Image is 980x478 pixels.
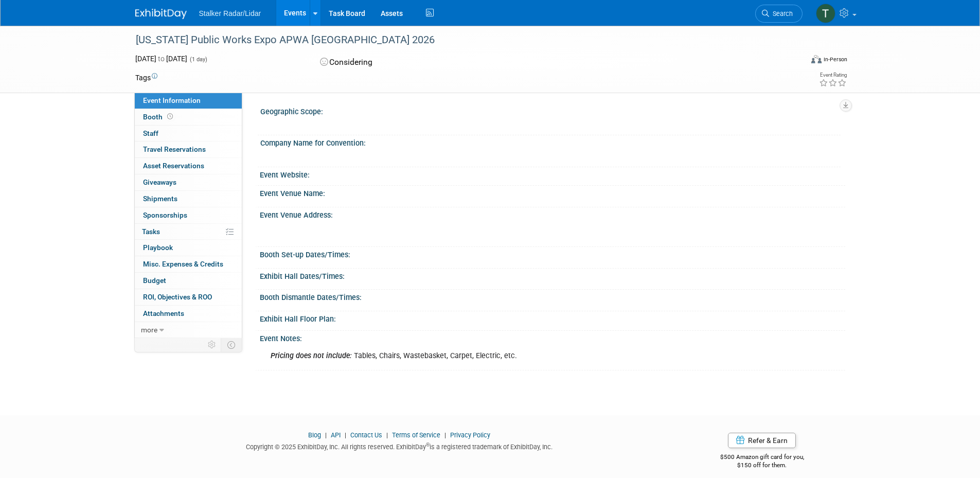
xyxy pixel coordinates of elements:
span: Travel Reservations [143,145,206,153]
a: Sponsorships [135,207,242,223]
span: Stalker Radar/Lidar [199,9,261,17]
span: (1 day) [189,56,207,63]
td: Toggle Event Tabs [221,338,242,351]
div: $500 Amazon gift card for you, [679,446,845,470]
div: Company Name for Convention: [260,135,841,148]
span: | [384,431,390,439]
div: Exhibit Hall Floor Plan: [260,311,845,324]
span: more [141,326,157,334]
div: Tables, Chairs, Wastebasket, Carpet, Electric, etc. [263,346,731,366]
a: Staff [135,126,242,141]
a: Travel Reservations [135,141,242,157]
a: API [331,431,341,439]
td: Tags [135,73,157,83]
span: Budget [143,276,166,285]
div: In-Person [823,56,847,63]
div: Event Notes: [260,331,845,344]
sup: ® [426,442,430,448]
img: ExhibitDay [135,9,187,19]
a: Budget [135,273,242,289]
span: Tasks [142,227,160,236]
a: ROI, Objectives & ROO [135,289,242,305]
span: Booth not reserved yet [165,113,175,120]
span: Sponsorships [143,211,187,219]
span: Playbook [143,243,173,252]
a: Attachments [135,306,242,322]
div: Copyright © 2025 ExhibitDay, Inc. All rights reserved. ExhibitDay is a registered trademark of Ex... [135,440,664,452]
a: Misc. Expenses & Credits [135,256,242,272]
span: | [342,431,349,439]
span: Shipments [143,194,177,203]
div: Considering [317,54,544,72]
i: Pricing does not include: [271,351,352,360]
span: Giveaways [143,178,176,186]
a: Booth [135,109,242,125]
span: | [323,431,329,439]
a: Asset Reservations [135,158,242,174]
a: Giveaways [135,174,242,190]
span: Search [769,10,793,17]
span: Attachments [143,309,184,317]
div: Event Rating [819,73,847,78]
span: Staff [143,129,158,137]
a: Blog [308,431,321,439]
span: Asset Reservations [143,162,204,170]
div: Geographic Scope: [260,104,841,117]
span: ROI, Objectives & ROO [143,293,212,301]
div: Event Venue Name: [260,186,845,199]
a: Terms of Service [392,431,440,439]
div: Exhibit Hall Dates/Times: [260,269,845,281]
a: Playbook [135,240,242,256]
div: Event Venue Address: [260,207,845,220]
img: Thomas Kenia [816,4,835,23]
a: Refer & Earn [728,433,796,448]
a: more [135,322,242,338]
img: Format-Inperson.png [811,55,822,63]
a: Privacy Policy [450,431,490,439]
span: | [442,431,449,439]
div: Event Format [742,54,848,69]
div: $150 off for them. [679,461,845,470]
span: [DATE] [DATE] [135,55,187,63]
span: Booth [143,113,175,121]
span: Event Information [143,96,201,104]
a: Contact Us [350,431,382,439]
a: Search [755,5,803,23]
span: to [156,55,166,63]
a: Tasks [135,224,242,240]
div: [US_STATE] Public Works Expo APWA [GEOGRAPHIC_DATA] 2026 [132,31,787,49]
td: Personalize Event Tab Strip [203,338,221,351]
a: Shipments [135,191,242,207]
div: Booth Set-up Dates/Times: [260,247,845,260]
span: Misc. Expenses & Credits [143,260,223,268]
div: Event Website: [260,167,845,180]
div: Booth Dismantle Dates/Times: [260,290,845,303]
a: Event Information [135,93,242,109]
